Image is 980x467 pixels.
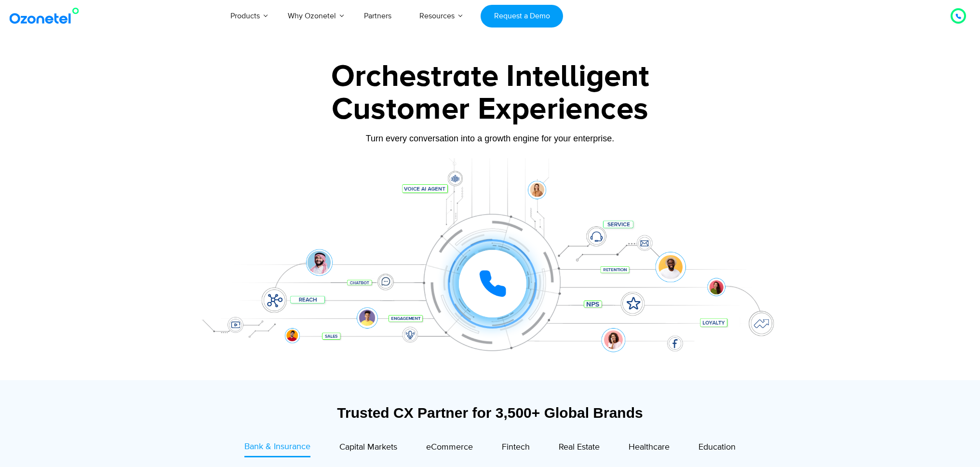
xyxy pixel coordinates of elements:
[559,442,600,453] span: Real Estate
[189,86,792,133] div: Customer Experiences
[629,440,670,457] a: Healthcare
[194,404,787,421] div: Trusted CX Partner for 3,500+ Global Brands
[339,442,397,453] span: Capital Markets
[189,133,792,144] div: Turn every conversation into a growth engine for your enterprise.
[559,440,600,457] a: Real Estate
[426,442,473,453] span: eCommerce
[339,440,397,457] a: Capital Markets
[698,440,736,457] a: Education
[502,442,530,453] span: Fintech
[481,5,563,27] a: Request a Demo
[502,440,530,457] a: Fintech
[244,440,310,457] a: Bank & Insurance
[629,442,670,453] span: Healthcare
[244,441,310,452] span: Bank & Insurance
[189,61,792,92] div: Orchestrate Intelligent
[426,440,473,457] a: eCommerce
[698,442,736,453] span: Education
